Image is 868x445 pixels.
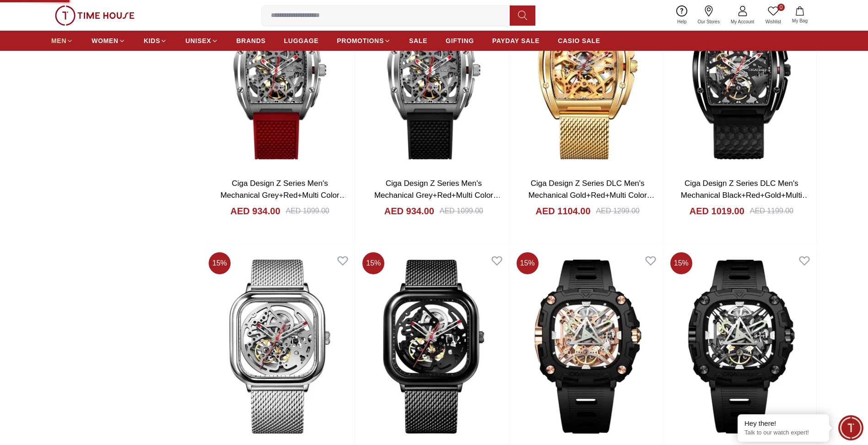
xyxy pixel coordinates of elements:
[692,4,725,27] a: Our Stores
[517,252,539,274] span: 15 %
[690,205,744,217] h4: AED 1019.00
[760,4,787,27] a: 0Wishlist
[492,33,539,49] a: PAYDAY SALE
[55,5,135,26] img: ...
[237,33,266,49] a: BRANDS
[337,36,384,45] span: PROMOTIONS
[231,205,280,217] h4: AED 934.00
[384,205,434,217] h4: AED 934.00
[667,249,816,445] img: Ciga Design X Series Men's Mechanical Black Dial Watch - X051-BB01- W5B
[362,252,384,274] span: 15 %
[144,33,167,49] a: KIDS
[750,206,793,217] div: AED 1199.00
[777,4,785,11] span: 0
[681,179,810,223] a: Ciga Design Z Series DLC Men's Mechanical Black+Red+Gold+Multi Color Dial Watch - Z031-BLBL-W15BK
[185,33,218,49] a: UNISEX
[596,206,640,217] div: AED 1299.00
[92,33,125,49] a: WOMEN
[838,415,863,440] div: Chat Widget
[185,36,211,45] span: UNISEX
[788,17,811,24] span: My Bag
[446,36,474,45] span: GIFTING
[409,33,427,49] a: SALE
[674,18,690,25] span: Help
[744,419,822,428] div: Hey there!
[286,206,329,217] div: AED 1099.00
[513,249,663,445] img: Ciga Design X Series Men's Mechanical RoseGold Dial Watch - X051-BR01- W5B
[374,179,501,211] a: Ciga Design Z Series Men's Mechanical Grey+Red+Multi Color Dial Watch - Z031-SISI-W15BK
[672,4,692,27] a: Help
[51,33,73,49] a: MEN
[558,33,600,49] a: CASIO SALE
[205,249,355,445] img: Ciga Design C Series-Full Hollow Men's Mechanical Silver+Red+Multi Color Dial Watch - Z011-SISI-W13
[446,33,474,49] a: GIFTING
[440,206,483,217] div: AED 1099.00
[409,36,427,45] span: SALE
[492,36,539,45] span: PAYDAY SALE
[787,5,813,26] button: My Bag
[144,36,160,45] span: KIDS
[337,33,391,49] a: PROMOTIONS
[558,36,600,45] span: CASIO SALE
[744,429,822,437] p: Talk to our watch expert!
[51,36,66,45] span: MEN
[535,205,590,217] h4: AED 1104.00
[284,36,319,45] span: LUGGAGE
[727,18,758,25] span: My Account
[92,36,119,45] span: WOMEN
[528,179,655,211] a: Ciga Design Z Series DLC Men's Mechanical Gold+Red+Multi Color Dial Watch - Z031-SIGO-W35OG
[209,252,231,274] span: 15 %
[237,36,266,45] span: BRANDS
[694,18,723,25] span: Our Stores
[670,252,692,274] span: 15 %
[359,249,508,445] img: Ciga Design C Series-Full Hollow Men's Mechanical Black+Red+Multi Color Dial Watch - Z011-BLBL-W13
[221,179,347,211] a: Ciga Design Z Series Men's Mechanical Grey+Red+Multi Color Dial Watch - Z031-SISI-W15RE
[284,33,319,49] a: LUGGAGE
[762,18,785,25] span: Wishlist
